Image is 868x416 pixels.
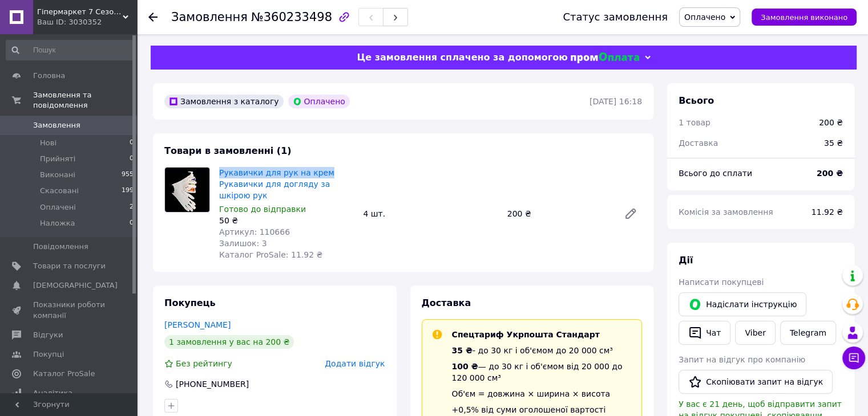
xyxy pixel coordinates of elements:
input: Пошук [6,40,135,60]
span: [DEMOGRAPHIC_DATA] [33,280,118,291]
span: Без рейтингу [176,359,232,368]
div: Замовлення з каталогу [164,95,284,108]
span: Каталог ProSale [33,369,95,379]
div: Ваш ID: 3030352 [37,17,137,27]
a: Viber [735,321,775,345]
span: Залишок: 3 [219,239,267,248]
span: 2 [130,202,134,213]
time: [DATE] 16:18 [590,97,642,106]
span: Спецтариф Укрпошта Стандарт [452,330,600,339]
span: Замовлення та повідомлення [33,90,137,111]
span: 199 [122,186,134,196]
span: Нові [40,138,56,148]
span: 0 [130,154,134,164]
span: Всього до сплати [679,169,752,178]
span: Доставка [679,138,718,148]
span: Товари в замовленні (1) [164,145,292,156]
span: Виконані [40,170,75,180]
div: 200 ₴ [819,117,843,128]
img: Рукавички для рук на крем Рукавички для догляду за шкірою рук [165,168,209,212]
span: 1 товар [679,118,710,127]
span: Покупці [33,349,64,360]
span: 0 [130,218,134,229]
div: Повернутися назад [148,11,158,23]
span: Товари та послуги [33,261,106,271]
span: Замовлення [33,120,80,130]
span: Гіпермаркет 7 Сезонів [37,7,123,17]
span: 100 ₴ [452,362,478,371]
a: Рукавички для рук на крем Рукавички для догляду за шкірою рук [219,168,334,200]
a: [PERSON_NAME] [164,320,231,329]
span: Доставка [422,297,471,308]
div: Оплачено [288,95,350,108]
div: 50 ₴ [219,215,354,226]
span: Написати покупцеві [679,278,764,287]
a: Редагувати [619,202,642,225]
div: - до 30 кг і об'ємом до 20 000 см³ [452,345,633,356]
span: Головна [33,71,65,81]
img: evopay logo [571,52,639,63]
span: №360233498 [251,10,332,24]
a: Telegram [780,321,836,345]
div: Статус замовлення [563,11,668,23]
span: Це замовлення сплачено за допомогою [357,52,567,63]
button: Чат з покупцем [842,346,865,369]
button: Надіслати інструкцію [679,292,806,316]
span: 0 [130,138,134,148]
span: Запит на відгук про компанію [679,355,805,364]
span: Відгуки [33,330,63,340]
div: [PHONE_NUMBER] [175,378,250,390]
div: Об'єм = довжина × ширина × висота [452,388,633,399]
span: 955 [122,170,134,180]
span: Прийняті [40,154,75,164]
span: Повідомлення [33,242,88,252]
span: 11.92 ₴ [812,207,843,217]
span: Аналітика [33,388,72,398]
span: Комісія за замовлення [679,207,773,217]
span: Оплачені [40,202,76,213]
span: Всього [679,95,714,106]
div: 35 ₴ [817,130,850,156]
span: Готово до відправки [219,205,306,214]
span: 35 ₴ [452,346,473,355]
span: Скасовані [40,186,79,196]
button: Чат [679,321,730,345]
span: Наложка [40,218,75,229]
span: Показники роботи компанії [33,300,106,320]
div: — до 30 кг і об'ємом від 20 000 до 120 000 см³ [452,361,633,384]
button: Скопіювати запит на відгук [679,370,833,394]
span: Замовлення виконано [761,13,847,22]
span: Оплачено [684,13,725,22]
span: Каталог ProSale: 11.92 ₴ [219,250,322,259]
span: Додати відгук [325,359,385,368]
b: 200 ₴ [817,169,843,178]
div: 4 шт. [358,206,502,222]
div: 1 замовлення у вас на 200 ₴ [164,335,294,349]
button: Замовлення виконано [752,9,857,26]
span: Замовлення [171,10,248,24]
span: Дії [679,255,693,266]
span: Артикул: 110666 [219,227,290,236]
span: Покупець [164,297,216,308]
div: 200 ₴ [503,206,615,222]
